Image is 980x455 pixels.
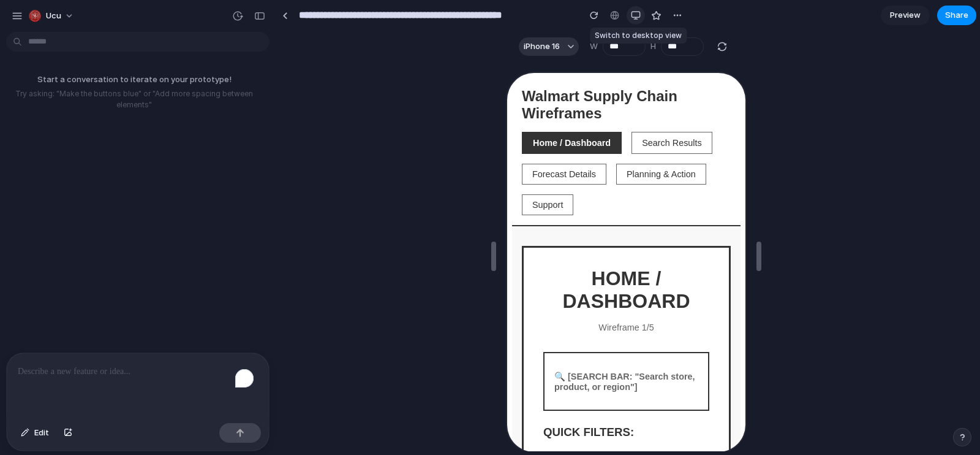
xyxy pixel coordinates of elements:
[36,353,202,366] h3: QUICK FILTERS:
[15,91,99,112] button: Forecast Details
[15,15,204,49] h1: Walmart Supply Chain Wireframes
[590,28,687,44] div: Switch to desktop view
[15,121,66,142] button: Support
[109,91,199,112] button: Planning & Action
[24,6,80,26] button: ucu
[890,9,921,21] span: Preview
[524,40,560,53] span: iPhone 16
[34,427,49,439] span: Edit
[36,279,202,338] div: 🔍 [SEARCH BAR: "Search store, product, or region"]
[650,40,656,53] label: H
[124,59,205,81] button: Search Results
[519,37,579,56] button: iPhone 16
[945,9,968,21] span: Share
[937,6,976,25] button: Share
[590,40,598,53] label: W
[15,423,55,443] button: Edit
[5,74,263,86] p: Start a conversation to iterate on your prototype!
[36,194,202,240] h1: HOME / DASHBOARD
[5,88,263,110] p: Try asking: "Make the buttons blue" or "Add more spacing between elements"
[46,10,61,22] span: ucu
[36,250,202,259] div: Wireframe 1/5
[15,59,115,81] button: Home / Dashboard
[881,6,930,25] a: Preview
[7,353,269,418] div: To enrich screen reader interactions, please activate Accessibility in Grammarly extension settings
